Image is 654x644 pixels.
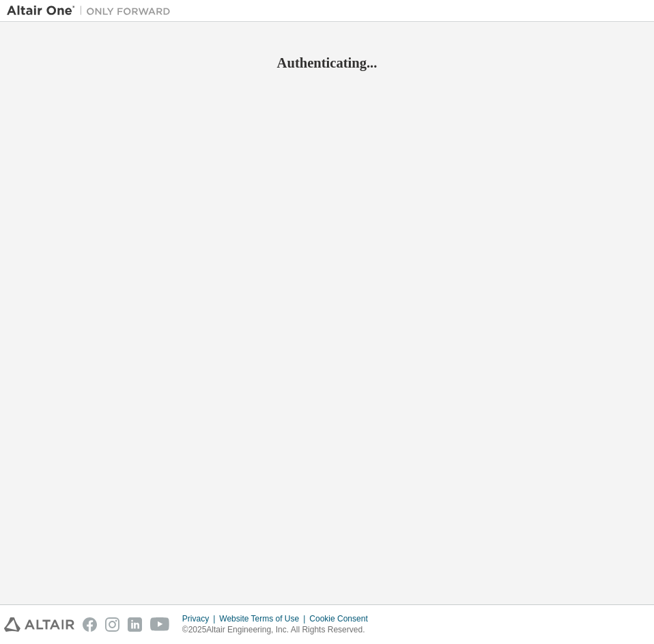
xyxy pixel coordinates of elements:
div: Website Terms of Use [219,613,309,624]
h2: Authenticating... [7,54,647,72]
img: Altair One [7,4,177,18]
img: facebook.svg [83,617,97,632]
div: Cookie Consent [309,613,375,624]
img: linkedin.svg [128,617,142,632]
img: altair_logo.svg [4,617,74,632]
div: Privacy [182,613,219,624]
img: instagram.svg [105,617,119,632]
p: © 2025 Altair Engineering, Inc. All Rights Reserved. [182,624,376,636]
img: youtube.svg [150,617,170,632]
